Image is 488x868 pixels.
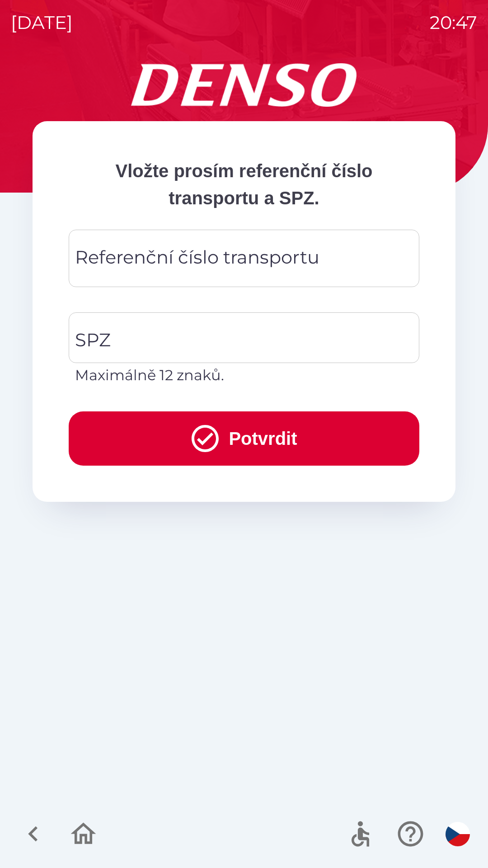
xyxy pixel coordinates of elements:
[69,411,419,466] button: Potvrdit
[446,822,470,846] img: cs flag
[11,9,73,36] p: [DATE]
[33,63,455,107] img: Logo
[75,364,413,386] p: Maximálně 12 znaků.
[430,9,477,36] p: 20:47
[69,157,419,212] p: Vložte prosím referenční číslo transportu a SPZ.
